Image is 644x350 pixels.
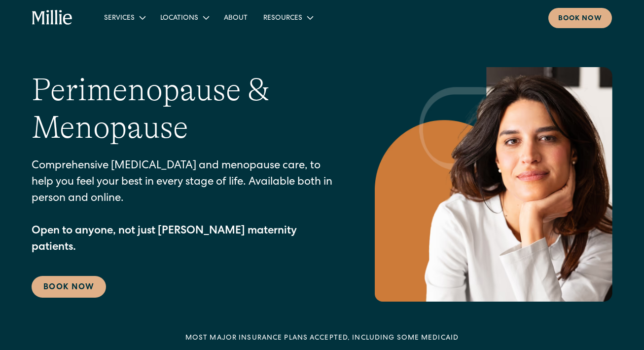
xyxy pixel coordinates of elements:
div: Services [96,9,152,26]
a: Book now [548,8,612,28]
a: Book Now [32,276,106,298]
div: Locations [160,13,198,24]
a: About [216,9,255,26]
div: Resources [255,9,320,26]
a: home [32,10,72,26]
div: Resources [263,13,302,24]
div: Book now [558,14,602,24]
strong: Open to anyone, not just [PERSON_NAME] maternity patients. [32,226,297,253]
h1: Perimenopause & Menopause [32,71,335,147]
div: Services [104,13,135,24]
div: Locations [152,9,216,26]
p: Comprehensive [MEDICAL_DATA] and menopause care, to help you feel your best in every stage of lif... [32,158,335,256]
div: MOST MAJOR INSURANCE PLANS ACCEPTED, INCLUDING some MEDICAID [185,333,459,344]
img: Confident woman with long dark hair resting her chin on her hand, wearing a white blouse, looking... [375,67,612,302]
